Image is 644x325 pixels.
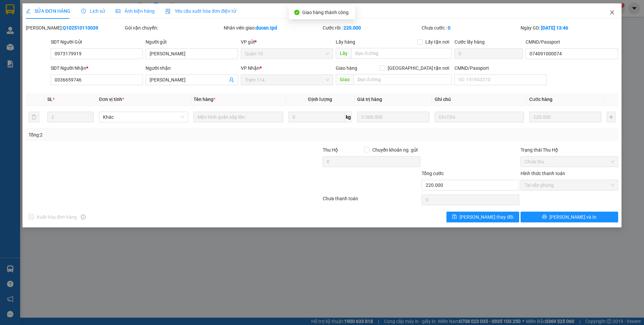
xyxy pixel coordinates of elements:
span: Giao hàng thành công. [302,10,350,15]
span: Tại văn phòng [525,180,614,190]
span: Q102510110015 [12,3,48,8]
label: Cước lấy hàng [454,39,485,45]
div: CMND/Passport [454,64,547,72]
div: Ngày GD: [521,24,618,32]
div: Tổng: 2 [29,131,249,139]
strong: THIÊN PHÁT ĐẠT [2,17,51,24]
b: [DATE] 13:46 [541,25,568,31]
span: Lịch sử [81,8,105,14]
strong: N.nhận: [2,49,59,54]
button: printer[PERSON_NAME] và In [521,212,618,222]
span: clock-circle [81,9,86,13]
input: Ghi Chú [435,112,524,122]
span: Quận 10 [245,49,329,59]
span: Đơn vị tính [99,97,124,102]
span: kg [345,112,352,122]
span: [PERSON_NAME] thay đổi [460,213,513,221]
span: Chưa thu [525,157,614,167]
span: Yêu cầu xuất hóa đơn điện tử [165,8,236,14]
input: 0 [357,112,429,122]
div: Chưa thanh toán [322,195,421,207]
span: Quận 10 [9,24,28,30]
label: Hình thức thanh toán [521,171,565,176]
strong: N.gửi: [2,43,45,49]
span: printer [542,214,547,220]
div: Người gửi [146,38,238,46]
span: SỬA ĐƠN HÀNG [26,8,70,14]
div: Chưa cước : [422,24,519,32]
button: save[PERSON_NAME] thay đổi [446,212,519,222]
b: Q102510110039 [63,25,98,31]
th: Ghi chú [432,93,527,106]
button: Close [603,3,622,22]
span: Giao hàng [336,65,357,71]
div: [PERSON_NAME]: [26,24,123,32]
span: UYÊN CMND: [15,43,45,49]
span: Xuất hóa đơn hàng [34,213,79,221]
div: Gói vận chuyển: [125,24,222,32]
div: VP gửi [241,38,333,46]
span: edit [26,9,31,13]
strong: VP: SĐT: [2,24,65,30]
b: 220.000 [343,25,361,31]
img: icon [165,9,171,14]
span: picture [116,9,120,13]
input: Cước lấy hàng [454,48,523,59]
button: delete [29,112,39,122]
b: 0 [448,25,450,31]
div: CMND/Passport [526,38,618,46]
div: SĐT Người Nhận [51,64,143,72]
span: PHIẾU GIAO HÀNG [19,30,72,37]
div: Nhân viên giao: [224,24,321,32]
div: Trạng thái Thu Hộ [521,146,618,154]
span: Ảnh kiện hàng [116,8,155,14]
input: Dọc đường [354,74,452,85]
span: [GEOGRAPHIC_DATA] tận nơi [385,64,452,72]
b: ducan.tpd [256,25,277,31]
span: [PERSON_NAME] và In [549,213,596,221]
span: Trạm 114 [245,75,329,85]
span: [DATE] [75,3,89,8]
span: Tên hàng [194,97,215,102]
span: Lấy tận nơi [423,38,452,46]
span: SL [47,97,53,102]
input: Dọc đường [351,48,452,59]
div: Cước rồi : [323,24,420,32]
span: Chuyển khoản ng. gửi [370,146,420,154]
input: 0 [529,112,601,122]
button: plus [607,112,615,122]
span: Giá trị hàng [357,97,382,102]
span: save [452,214,457,220]
span: Lấy hàng [336,39,355,45]
span: user-add [229,77,234,83]
span: Định lượng [308,97,332,102]
div: Người nhận [146,64,238,72]
span: PHƯƠNG CMND: [19,49,59,54]
span: 17:01 [62,3,74,8]
span: Khác [103,112,184,122]
span: Thu Hộ [323,147,338,153]
span: 0907696988 [38,24,65,30]
span: Cước hàng [529,97,552,102]
strong: CTY XE KHÁCH [29,8,72,16]
div: SĐT Người Gửi [51,38,143,46]
span: Lấy [336,48,351,59]
span: info-circle [81,215,86,219]
input: VD: Bàn, Ghế [194,112,283,122]
span: Tổng cước [422,171,444,176]
span: check-circle [294,10,300,15]
span: VP Nhận [241,65,260,71]
span: close [609,10,615,15]
span: Giao [336,74,354,85]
